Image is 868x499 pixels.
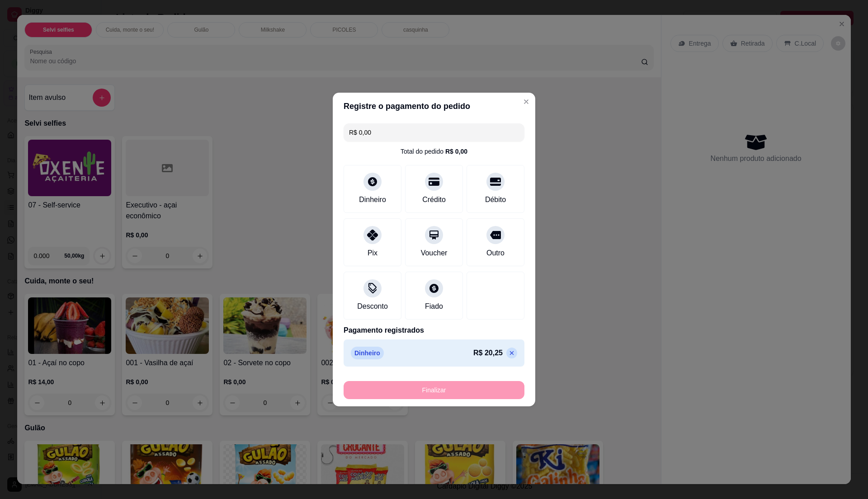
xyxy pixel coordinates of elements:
[357,301,388,312] div: Desconto
[349,123,519,141] input: Ex.: hambúrguer de cordeiro
[359,194,386,205] div: Dinheiro
[421,248,448,259] div: Voucher
[445,147,467,156] div: R$ 0,00
[344,325,524,336] p: Pagamento registrados
[425,301,443,312] div: Fiado
[422,194,446,205] div: Crédito
[368,248,377,259] div: Pix
[485,194,506,205] div: Débito
[401,147,467,156] div: Total do pedido
[519,94,533,109] button: Close
[473,348,503,358] p: R$ 20,25
[486,248,505,259] div: Outro
[351,347,384,359] p: Dinheiro
[333,93,535,120] header: Registre o pagamento do pedido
